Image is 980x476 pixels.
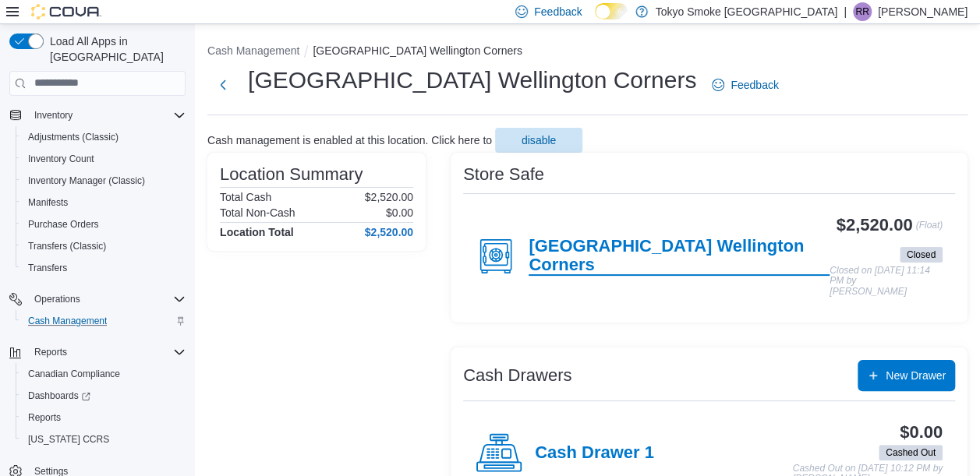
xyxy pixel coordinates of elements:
[22,215,186,234] span: Purchase Orders
[365,226,413,238] h4: $2,520.00
[220,226,294,238] h4: Location Total
[22,237,112,256] a: Transfers (Classic)
[731,77,778,93] span: Feedback
[22,365,126,383] a: Canadian Compliance
[220,165,363,184] h3: Location Summary
[22,430,186,449] span: Washington CCRS
[879,445,943,460] span: Cashed Out
[16,235,192,257] button: Transfers (Classic)
[595,3,628,19] input: Dark Mode
[207,44,299,57] button: Cash Management
[463,165,544,184] h3: Store Safe
[365,191,413,203] p: $2,520.00
[28,390,90,402] span: Dashboards
[22,312,113,330] a: Cash Management
[28,240,106,252] span: Transfers (Classic)
[22,408,67,427] a: Reports
[900,247,943,263] span: Closed
[853,2,872,21] div: Ryan Ridsdale
[28,262,67,274] span: Transfers
[28,290,186,309] span: Operations
[529,237,830,276] h4: [GEOGRAPHIC_DATA] Wellington Corners
[16,363,192,385] button: Canadian Compliance
[535,443,654,464] h4: Cash Drawer 1
[463,366,571,385] h3: Cash Drawers
[837,216,913,234] h3: $2,520.00
[22,171,151,190] a: Inventory Manager (Classic)
[844,2,847,21] p: |
[28,411,61,424] span: Reports
[22,150,186,168] span: Inventory Count
[522,132,556,148] span: disable
[22,259,186,277] span: Transfers
[28,343,186,361] span: Reports
[386,206,413,219] p: $0.00
[16,192,192,213] button: Manifests
[28,106,79,125] button: Inventory
[28,343,73,361] button: Reports
[22,365,186,383] span: Canadian Compliance
[34,293,80,305] span: Operations
[16,213,192,235] button: Purchase Orders
[16,257,192,279] button: Transfers
[22,128,186,146] span: Adjustments (Classic)
[22,312,186,330] span: Cash Management
[28,218,99,231] span: Purchase Orders
[886,368,946,383] span: New Drawer
[3,104,192,126] button: Inventory
[16,170,192,192] button: Inventory Manager (Classic)
[28,368,120,380] span: Canadian Compliance
[16,407,192,428] button: Reports
[28,315,107,327] span: Cash Management
[28,290,87,309] button: Operations
[22,430,115,449] a: [US_STATE] CCRS
[886,446,936,460] span: Cashed Out
[22,386,186,405] span: Dashboards
[28,196,68,209] span: Manifests
[34,346,67,358] span: Reports
[3,288,192,310] button: Operations
[534,4,582,19] span: Feedback
[207,134,492,146] p: Cash management is enabled at this location. Click here to
[248,65,696,96] h1: [GEOGRAPHIC_DATA] Wellington Corners
[907,248,936,262] span: Closed
[34,109,73,122] span: Inventory
[830,266,943,298] p: Closed on [DATE] 11:14 PM by [PERSON_NAME]
[656,2,838,21] p: Tokyo Smoke [GEOGRAPHIC_DATA]
[3,341,192,363] button: Reports
[16,428,192,450] button: [US_STATE] CCRS
[28,131,119,143] span: Adjustments (Classic)
[16,148,192,170] button: Inventory Count
[16,385,192,407] a: Dashboards
[22,150,101,168] a: Inventory Count
[22,171,186,190] span: Inventory Manager (Classic)
[22,215,105,234] a: Purchase Orders
[878,2,968,21] p: [PERSON_NAME]
[22,408,186,427] span: Reports
[22,193,186,212] span: Manifests
[495,128,582,153] button: disable
[28,433,109,446] span: [US_STATE] CCRS
[595,19,596,20] span: Dark Mode
[31,4,101,19] img: Cova
[207,69,239,100] button: Next
[16,310,192,332] button: Cash Management
[44,33,186,65] span: Load All Apps in [GEOGRAPHIC_DATA]
[855,2,869,21] span: RR
[22,128,125,146] a: Adjustments (Classic)
[900,423,943,442] h3: $0.00
[207,43,968,62] nav: An example of EuiBreadcrumbs
[22,193,74,212] a: Manifests
[28,153,94,165] span: Inventory Count
[220,191,271,203] h6: Total Cash
[706,69,784,100] a: Feedback
[313,44,522,57] button: [GEOGRAPHIC_DATA] Wellington Corners
[915,216,943,244] p: (Float)
[22,259,73,277] a: Transfers
[220,206,295,219] h6: Total Non-Cash
[28,175,145,187] span: Inventory Manager (Classic)
[22,237,186,256] span: Transfers (Classic)
[22,386,97,405] a: Dashboards
[858,360,955,391] button: New Drawer
[16,126,192,148] button: Adjustments (Classic)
